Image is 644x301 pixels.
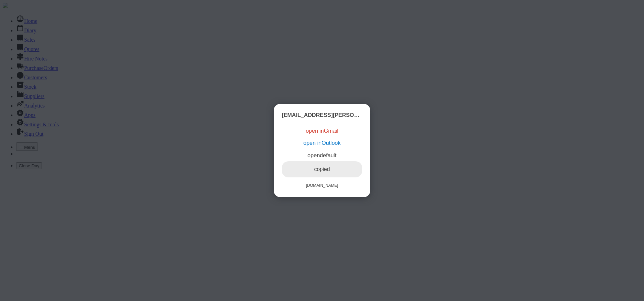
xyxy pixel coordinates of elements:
span: open [308,152,320,158]
span: Outlook [322,140,341,146]
a: copied [282,161,362,177]
a: opendefault [282,149,362,162]
strong: [EMAIL_ADDRESS][PERSON_NAME][DOMAIN_NAME] [282,112,362,119]
a: open inGmail [282,125,362,137]
a: [DOMAIN_NAME] [282,182,362,189]
span: Gmail [324,128,338,134]
a: open inOutlook [282,137,362,149]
